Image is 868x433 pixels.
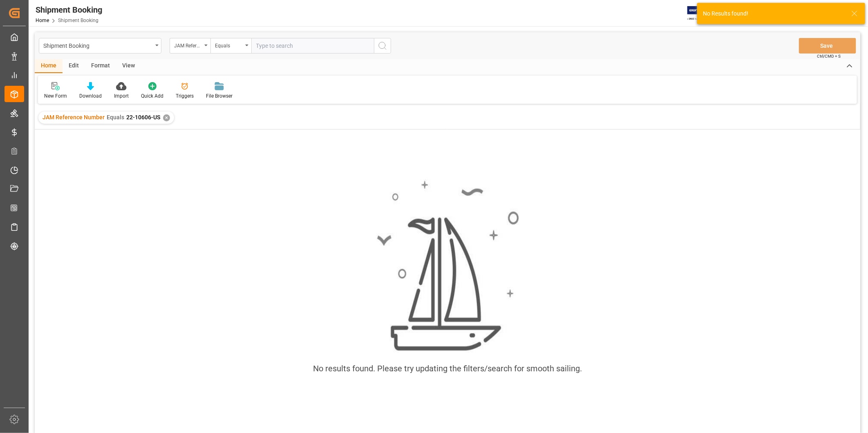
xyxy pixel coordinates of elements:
[114,92,129,100] div: Import
[174,40,202,49] div: JAM Reference Number
[126,114,160,121] span: 22-10606-US
[170,38,210,54] button: open menu
[313,362,582,375] div: No results found. Please try updating the filters/search for smooth sailing.
[376,179,519,353] img: smooth_sailing.jpeg
[206,92,233,100] div: File Browser
[116,59,141,73] div: View
[703,9,843,18] div: No Results found!
[44,92,67,100] div: New Form
[35,59,63,73] div: Home
[374,38,391,54] button: search button
[210,38,251,54] button: open menu
[43,40,152,50] div: Shipment Booking
[107,114,124,121] span: Equals
[141,92,163,100] div: Quick Add
[39,38,161,54] button: open menu
[163,114,170,121] div: ✕
[43,114,105,121] span: JAM Reference Number
[799,38,856,54] button: Save
[687,6,716,20] img: Exertis%20JAM%20-%20Email%20Logo.jpg_1722504956.jpg
[85,59,116,73] div: Format
[63,59,85,73] div: Edit
[215,40,243,49] div: Equals
[176,92,194,100] div: Triggers
[817,53,841,59] span: Ctrl/CMD + S
[79,92,102,100] div: Download
[36,18,49,23] a: Home
[251,38,374,54] input: Type to search
[36,4,102,16] div: Shipment Booking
